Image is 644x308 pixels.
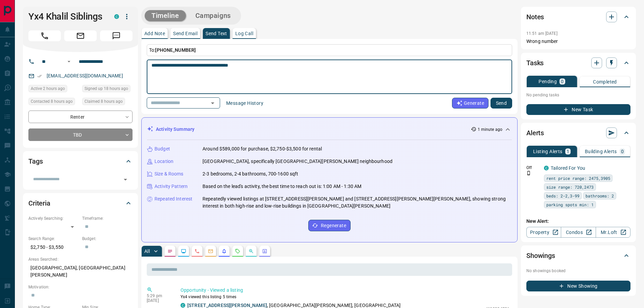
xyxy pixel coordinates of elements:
[85,98,123,105] span: Claimed 8 hours ago
[526,57,544,68] h2: Tasks
[189,10,238,21] button: Campaigns
[82,215,133,221] p: Timeframe:
[187,303,267,308] a: [STREET_ADDRESS][PERSON_NAME]
[526,90,630,100] p: No pending tasks
[544,166,549,170] div: condos.ca
[546,184,594,190] span: size range: 720,2473
[28,262,133,281] p: [GEOGRAPHIC_DATA], [GEOGRAPHIC_DATA][PERSON_NAME]
[202,158,392,165] p: [GEOGRAPHIC_DATA], specifically [GEOGRAPHIC_DATA][PERSON_NAME] neighbourhood
[114,14,119,19] div: condos.ca
[586,192,614,199] span: bathrooms: 2
[173,31,197,36] p: Send Email
[202,170,299,177] p: 2-3 bedrooms, 2-4 bathrooms, 700-1600 sqft
[85,85,128,92] span: Signed up 18 hours ago
[28,284,133,290] p: Motivation:
[37,74,42,78] svg: Email Verified
[147,123,512,136] div: Activity Summary1 minute ago
[28,85,79,94] div: Tue Oct 14 2025
[585,149,617,154] p: Building Alerts
[82,85,133,94] div: Tue Oct 14 2025
[478,126,502,133] p: 1 minute ago
[28,195,133,211] div: Criteria
[308,220,351,231] button: Regenerate
[144,249,150,254] p: All
[202,183,361,190] p: Based on the lead's activity, the best time to reach out is: 1:00 AM - 1:30 AM
[154,170,184,177] p: Size & Rooms
[202,145,322,152] p: Around $589,000 for purchase, $2,750-$3,500 for rental
[593,79,617,84] p: Completed
[154,183,188,190] p: Activity Pattern
[526,38,630,45] p: Wrong number
[526,218,630,225] p: New Alert:
[28,111,133,123] div: Renter
[221,248,227,254] svg: Listing Alerts
[551,165,585,171] a: Tailored For You
[596,227,630,238] a: Mr.Loft
[248,248,254,254] svg: Opportunities
[181,248,186,254] svg: Lead Browsing Activity
[28,242,79,253] p: $2,750 - $3,550
[526,31,557,36] p: 11:51 am [DATE]
[121,175,130,184] button: Open
[526,104,630,115] button: New Task
[154,145,170,152] p: Budget
[28,198,50,209] h2: Criteria
[491,98,512,109] button: Send
[156,126,194,133] p: Activity Summary
[82,236,133,242] p: Budget:
[28,153,133,169] div: Tags
[561,79,564,84] p: 0
[208,98,217,108] button: Open
[546,192,579,199] span: beds: 2-2,3-99
[526,55,630,71] div: Tasks
[194,248,200,254] svg: Calls
[526,9,630,25] div: Notes
[526,247,630,264] div: Showings
[621,149,624,154] p: 0
[155,47,196,53] span: [PHONE_NUMBER]
[154,158,173,165] p: Location
[28,156,43,167] h2: Tags
[526,171,531,175] svg: Push Notification Only
[235,31,253,36] p: Log Call
[452,98,488,109] button: Generate
[28,215,79,221] p: Actively Searching:
[202,195,512,210] p: Repeatedly viewed listings at [STREET_ADDRESS][PERSON_NAME] and [STREET_ADDRESS][PERSON_NAME][PER...
[147,293,170,298] p: 5:29 pm
[526,127,544,138] h2: Alerts
[144,31,165,36] p: Add Note
[100,30,133,41] span: Message
[181,287,509,294] p: Opportunity - Viewed a listing
[526,281,630,291] button: New Showing
[181,294,509,300] p: Yx4 viewed this listing 5 times
[567,149,569,154] p: 1
[154,195,192,203] p: Repeated Interest
[539,79,557,84] p: Pending
[64,30,97,41] span: Email
[181,303,185,308] div: condos.ca
[526,11,544,22] h2: Notes
[145,10,186,21] button: Timeline
[533,149,563,154] p: Listing Alerts
[28,236,79,242] p: Search Range:
[147,298,170,303] p: [DATE]
[147,44,512,56] p: To:
[28,30,61,41] span: Call
[222,98,267,109] button: Message History
[31,98,73,105] span: Contacted 8 hours ago
[206,31,227,36] p: Send Text
[82,98,133,107] div: Tue Oct 14 2025
[208,248,213,254] svg: Emails
[526,268,630,274] p: No showings booked
[167,248,173,254] svg: Notes
[526,125,630,141] div: Alerts
[28,128,133,141] div: TBD
[526,227,561,238] a: Property
[526,165,540,171] p: Off
[262,248,267,254] svg: Agent Actions
[31,85,65,92] span: Active 2 hours ago
[561,227,596,238] a: Condos
[546,175,610,182] span: rent price range: 2475,3905
[526,250,555,261] h2: Showings
[235,248,240,254] svg: Requests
